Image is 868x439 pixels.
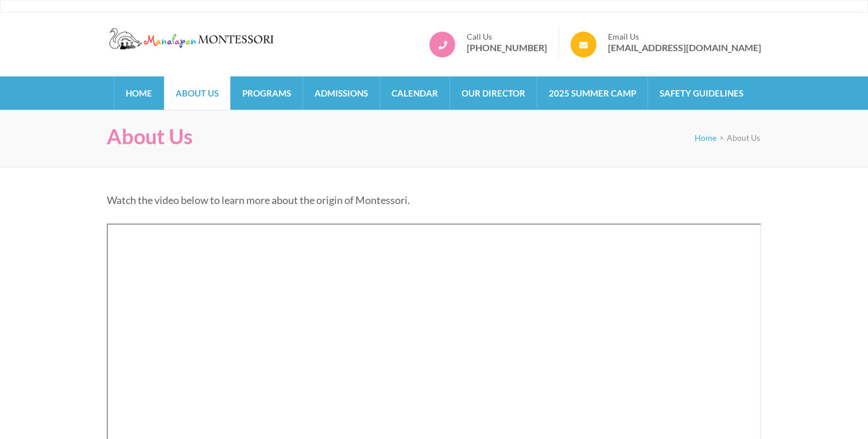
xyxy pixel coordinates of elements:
p: Watch the video below to learn more about the origin of Montessori. [107,192,761,208]
a: Programs [231,76,303,110]
a: [PHONE_NUMBER] [467,42,547,53]
a: [EMAIL_ADDRESS][DOMAIN_NAME] [608,42,761,53]
h1: About Us [107,124,193,149]
a: About Us [164,76,230,110]
span: Call Us [467,32,547,42]
span: Email Us [608,32,761,42]
a: 2025 Summer Camp [537,76,648,110]
img: Manalapan Montessori – #1 Rated Child Day Care Center in Manalapan NJ [107,26,279,51]
a: Safety Guidelines [648,76,755,110]
a: Our Director [450,76,537,110]
a: Home [114,76,164,110]
span: > [719,133,724,143]
a: Calendar [380,76,449,110]
a: Home [695,133,716,143]
a: Admissions [303,76,379,110]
